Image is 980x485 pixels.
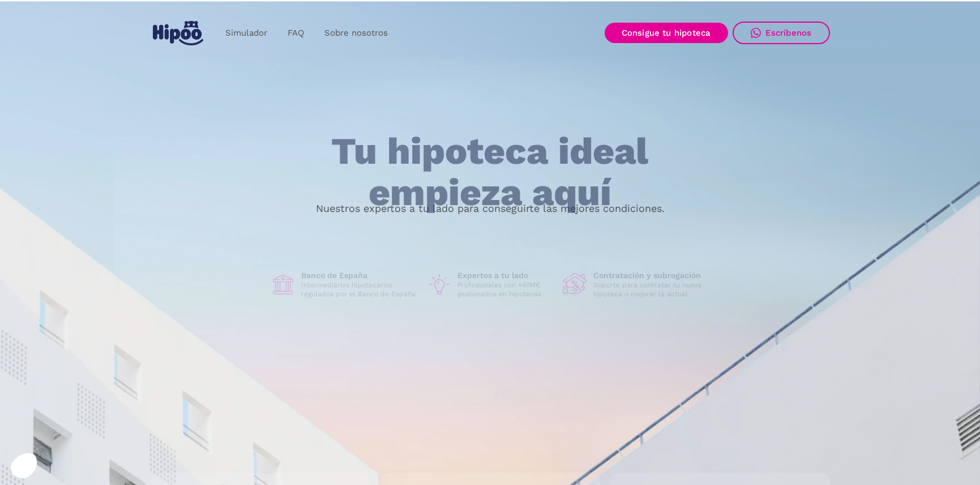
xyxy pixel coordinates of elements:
[605,23,728,43] a: Consigue tu hipoteca
[275,131,704,213] h1: Tu hipoteca ideal empieza aquí
[215,22,277,44] a: Simulador
[151,16,206,50] a: home
[733,22,830,44] a: Escríbenos
[765,28,812,38] div: Escríbenos
[301,280,418,299] p: Intermediarios hipotecarios regulados por el Banco de España
[457,270,554,280] h1: Expertos a tu lado
[457,280,554,299] p: Profesionales con +40M€ gestionados en hipotecas
[593,280,710,299] p: Soporte para contratar tu nueva hipoteca o mejorar la actual
[316,204,665,213] p: Nuestros expertos a tu lado para conseguirte las mejores condiciones.
[301,270,418,280] h1: Banco de España
[277,22,314,44] a: FAQ
[593,270,710,280] h1: Contratación y subrogación
[314,22,398,44] a: Sobre nosotros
